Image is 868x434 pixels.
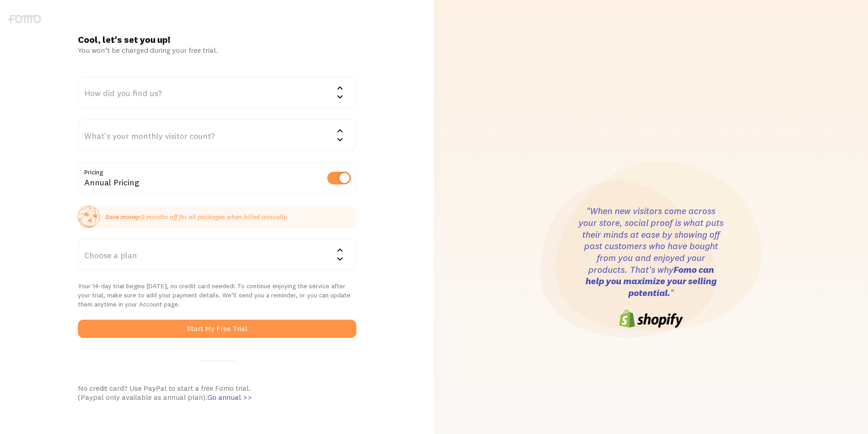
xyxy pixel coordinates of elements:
[105,213,141,221] strong: Save money:
[105,212,288,221] p: 2 months off for all packages when billed annually.
[78,162,356,195] div: Annual Pricing
[78,46,356,55] div: You won’t be charged during your free trial.
[619,310,683,328] img: shopify-logo-6cb0242e8808f3daf4ae861e06351a6977ea544d1a5c563fd64e3e69b7f1d4c4.png
[78,119,356,151] div: What's your monthly visitor count?
[78,320,356,338] button: Start My Free Trial
[78,34,356,46] h1: Cool, let's set you up!
[578,205,724,299] h3: "When new visitors come across your store, social proof is what puts their minds at ease by showi...
[8,15,41,23] img: fomo-logo-gray-b99e0e8ada9f9040e2984d0d95b3b12da0074ffd48d1e5cb62ac37fc77b0b268.svg
[78,239,356,271] div: Choose a plan
[78,383,356,402] div: No credit card? Use PayPal to start a free Fomo trial. (Paypal only available as annual plan).
[78,77,356,108] div: How did you find us?
[78,281,356,309] p: Your 14-day trial begins [DATE], no credit card needed! To continue enjoying the service after yo...
[207,393,252,402] span: Go annual >>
